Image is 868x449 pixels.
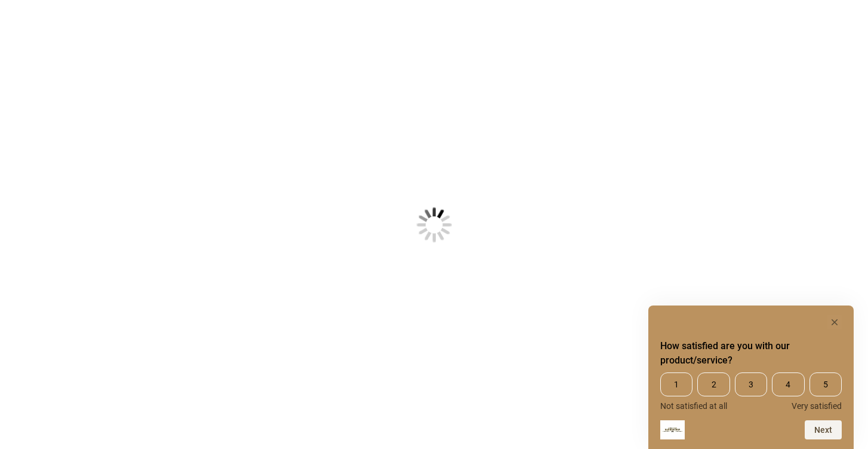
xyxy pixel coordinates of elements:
span: 5 [809,372,842,396]
button: Hide survey [827,315,842,329]
span: 1 [660,372,692,396]
span: 2 [697,372,730,396]
div: How satisfied are you with our product/service? Select an option from 1 to 5, with 1 being Not sa... [660,372,842,411]
h2: How satisfied are you with our product/service? Select an option from 1 to 5, with 1 being Not sa... [660,339,842,368]
span: Not satisfied at all [660,401,727,411]
div: How satisfied are you with our product/service? Select an option from 1 to 5, with 1 being Not sa... [660,315,842,439]
button: Next question [805,420,842,439]
span: 3 [735,372,767,396]
span: 4 [772,372,804,396]
span: Very satisfied [792,401,842,411]
img: Loading [358,148,510,301]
